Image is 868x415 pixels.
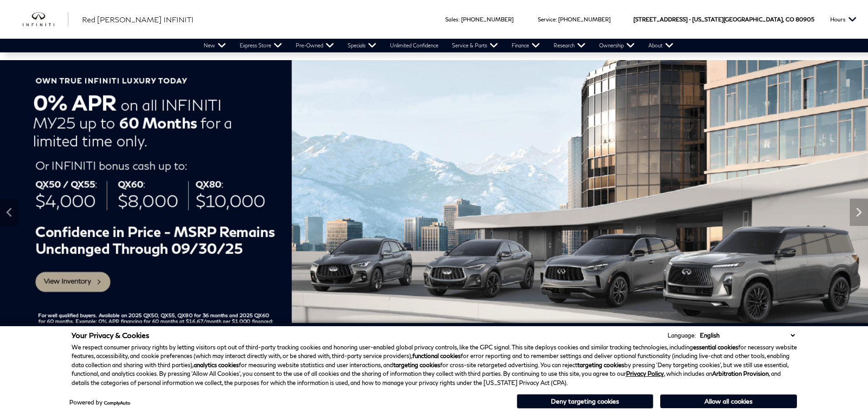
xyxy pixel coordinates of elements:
img: INFINITI [23,12,68,27]
div: Language: [668,333,696,338]
strong: Arbitration Provision [712,370,769,377]
a: Red [PERSON_NAME] INFINITI [82,14,194,25]
strong: essential cookies [693,343,738,351]
strong: functional cookies [412,352,461,359]
a: Ownership [592,39,642,52]
span: Sales [445,16,458,23]
a: [PHONE_NUMBER] [461,16,514,23]
a: New [197,39,233,52]
a: infiniti [23,12,68,27]
strong: targeting cookies [393,361,440,369]
span: : [555,16,557,23]
div: Next [850,199,868,226]
a: Finance [505,39,547,52]
a: Privacy Policy [626,370,664,377]
a: Pre-Owned [289,39,341,52]
select: Language Select [698,331,797,340]
p: We respect consumer privacy rights by letting visitors opt out of third-party tracking cookies an... [72,343,797,388]
a: About [642,39,680,52]
span: Service [538,16,555,23]
span: Red [PERSON_NAME] INFINITI [82,15,194,24]
div: Powered by [69,400,130,405]
a: Service & Parts [445,39,505,52]
nav: Main Navigation [197,39,680,52]
span: : [458,16,460,23]
a: ComplyAuto [104,400,130,405]
span: Your Privacy & Cookies [72,331,149,339]
strong: analytics cookies [194,361,239,369]
a: Research [547,39,592,52]
a: Specials [341,39,383,52]
strong: targeting cookies [577,361,624,369]
a: Unlimited Confidence [383,39,445,52]
button: Allow all cookies [660,395,797,408]
a: [PHONE_NUMBER] [558,16,611,23]
a: Express Store [233,39,289,52]
a: [STREET_ADDRESS] • [US_STATE][GEOGRAPHIC_DATA], CO 80905 [633,16,814,23]
button: Deny targeting cookies [517,394,653,409]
